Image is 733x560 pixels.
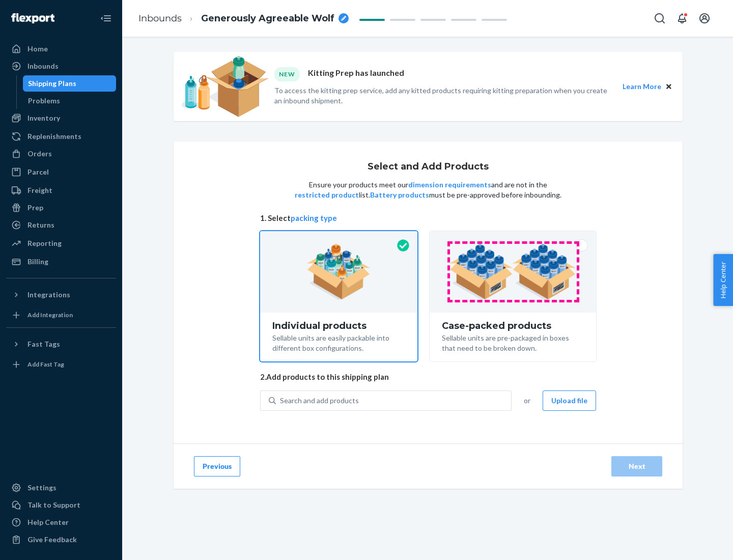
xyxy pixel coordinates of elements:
div: NEW [274,67,300,81]
button: Open Search Box [650,8,670,29]
a: Inbounds [138,13,182,24]
a: Replenishments [6,128,116,145]
a: Billing [6,254,116,270]
button: packing type [291,213,337,223]
div: Home [27,44,48,54]
a: Returns [6,217,116,233]
ol: breadcrumbs [130,4,357,34]
div: Inbounds [27,61,59,71]
button: Fast Tags [6,336,116,352]
span: Generously Agreeable Wolf [201,12,334,25]
button: Battery products [370,190,429,200]
div: Returns [27,220,54,230]
a: Prep [6,200,116,216]
div: Search and add products [280,396,359,406]
button: Next [611,456,662,477]
a: Shipping Plans [23,75,117,92]
button: Help Center [713,254,733,306]
img: individual-pack.facf35554cb0f1810c75b2bd6df2d64e.png [307,244,371,300]
div: Add Fast Tag [27,360,64,369]
a: Inventory [6,110,116,126]
div: Inventory [27,113,60,123]
button: Learn More [623,81,661,92]
button: restricted product [295,190,359,200]
span: 1. Select [260,213,596,223]
button: Previous [194,456,240,477]
div: Freight [27,185,52,195]
button: Close [663,81,674,92]
p: Ensure your products meet our and are not in the list. must be pre-approved before inbounding. [294,180,562,200]
div: Prep [27,203,43,213]
button: Close Navigation [96,8,116,29]
p: Kitting Prep has launched [308,67,404,81]
div: Sellable units are pre-packaged in boxes that need to be broken down. [442,331,584,353]
div: Individual products [272,321,405,331]
img: case-pack.59cecea509d18c883b923b81aeac6d0b.png [449,244,576,300]
div: Sellable units are easily packable into different box configurations. [272,331,405,353]
div: Replenishments [27,131,81,142]
button: Upload file [543,390,596,411]
button: Open notifications [672,8,692,29]
div: Help Center [27,517,69,527]
a: Reporting [6,235,116,251]
div: Next [620,461,654,471]
a: Inbounds [6,58,116,74]
p: To access the kitting prep service, add any kitted products requiring kitting preparation when yo... [274,86,613,106]
button: dimension requirements [408,180,491,190]
a: Add Integration [6,307,116,323]
div: Billing [27,257,48,267]
h1: Select and Add Products [368,162,489,172]
a: Add Fast Tag [6,356,116,373]
a: Parcel [6,164,116,180]
a: Talk to Support [6,497,116,513]
div: Settings [27,483,57,493]
img: Flexport logo [11,13,54,23]
span: or [524,396,530,406]
button: Integrations [6,287,116,303]
a: Help Center [6,514,116,530]
button: Open account menu [694,8,715,29]
div: Problems [28,96,60,106]
div: Orders [27,149,52,159]
div: Shipping Plans [28,78,76,89]
div: Talk to Support [27,500,80,510]
a: Home [6,41,116,57]
div: Parcel [27,167,49,177]
div: Case-packed products [442,321,584,331]
a: Freight [6,182,116,199]
div: Give Feedback [27,535,77,545]
div: Reporting [27,238,62,248]
a: Problems [23,93,117,109]
a: Orders [6,146,116,162]
div: Add Integration [27,311,73,319]
div: Integrations [27,290,70,300]
button: Give Feedback [6,531,116,548]
a: Settings [6,480,116,496]
div: Fast Tags [27,339,60,349]
span: 2. Add products to this shipping plan [260,372,596,382]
